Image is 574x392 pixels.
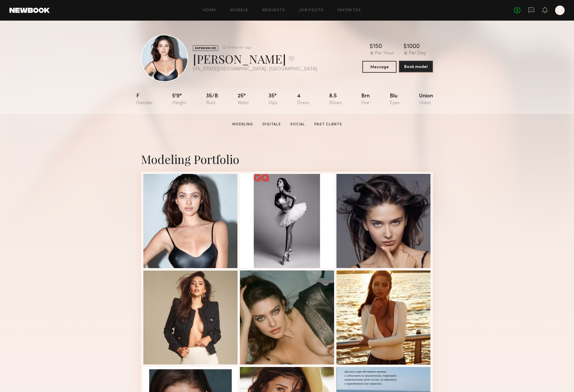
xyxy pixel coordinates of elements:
a: Models [230,9,248,12]
a: Digitals [260,122,283,127]
div: Per Hour [375,51,394,56]
div: 8.5 [329,94,342,106]
div: [PERSON_NAME] [193,51,317,67]
a: Book model [399,61,433,73]
div: F [136,94,153,106]
div: Union [419,94,433,106]
div: 25" [238,94,249,106]
div: Blu [390,94,400,106]
div: Per Day [409,51,426,56]
a: Favorites [338,9,361,12]
div: 35/b [206,94,218,106]
div: $ [370,44,373,50]
button: Message [362,61,397,73]
div: 4 [297,94,309,106]
div: 5'9" [172,94,186,106]
a: Social [288,122,307,127]
a: Job Posts [299,9,324,12]
div: 35" [268,94,278,106]
button: Book model [399,61,433,72]
a: Home [203,9,216,12]
div: 150 [373,44,382,50]
div: EXPERIENCED [193,45,218,51]
div: Modeling Portfolio [141,151,433,167]
a: J [555,6,565,15]
div: Online 1hr ago [227,46,251,50]
a: Modeling [230,122,256,127]
a: Requests [263,9,285,12]
div: [US_STATE][GEOGRAPHIC_DATA] , [GEOGRAPHIC_DATA] [193,67,317,72]
div: $ [404,44,407,50]
div: 1000 [407,44,420,50]
a: Past Clients [312,122,344,127]
div: Brn [361,94,370,106]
